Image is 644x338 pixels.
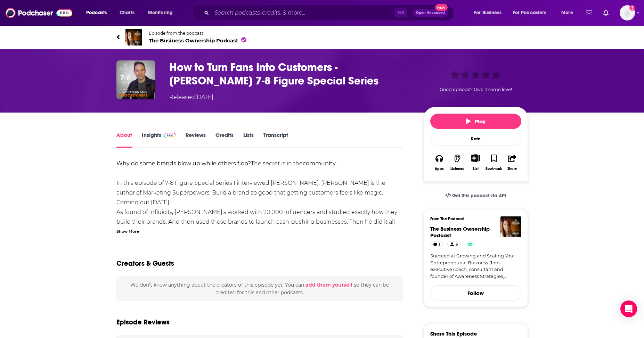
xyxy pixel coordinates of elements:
[263,132,288,148] a: Transcript
[430,216,516,221] h3: From The Podcast
[450,167,465,171] div: Listened
[416,11,445,15] span: Open Advanced
[439,241,440,248] span: 1
[620,5,635,20] button: Show profile menu
[468,154,483,162] button: Show More Button
[430,285,521,300] button: Follow
[116,29,528,46] a: The Business Ownership PodcastEpisode from the podcastThe Business Ownership Podcast
[601,7,611,19] a: Show notifications dropdown
[116,318,170,327] h3: Episode Reviews
[440,187,512,204] a: Get this podcast via API
[620,5,635,20] span: Logged in as RobynHayley
[435,167,444,171] div: Apps
[186,132,206,148] a: Reviews
[169,93,213,101] div: Released [DATE]
[212,7,394,18] input: Search podcasts, credits, & more...
[513,8,546,18] span: For Podcasters
[142,132,176,148] a: InsightsPodchaser Pro
[430,241,443,247] a: 1
[452,193,506,199] span: Get this podcast via API
[413,9,448,17] button: Open AdvancedNew
[116,60,155,99] img: How to Turn Fans Into Customers - Jon Davids 7-8 Figure Special Series
[447,241,460,247] a: 6
[583,7,595,19] a: Show notifications dropdown
[448,150,466,175] button: Listened
[164,133,176,138] img: Podchaser Pro
[620,5,635,20] img: User Profile
[466,150,484,175] div: Show More ButtonList
[215,132,234,148] a: Credits
[86,8,107,18] span: Podcasts
[430,150,448,175] button: Apps
[466,118,486,125] span: Play
[629,5,635,11] svg: Add a profile image
[125,29,142,46] img: The Business Ownership Podcast
[199,5,460,21] div: Search podcasts, credits, & more...
[430,225,490,239] a: The Business Ownership Podcast
[169,60,413,88] h1: How to Turn Fans Into Customers - Jon Davids 7-8 Figure Special Series
[620,300,637,317] div: Open Intercom Messenger
[430,330,477,337] h3: Share This Episode
[305,282,352,288] button: add them yourself
[303,160,336,167] strong: community.
[503,150,521,175] button: Share
[469,7,510,18] button: open menu
[6,6,72,19] img: Podchaser - Follow, Share and Rate Podcasts
[116,132,132,148] a: About
[116,160,251,167] strong: Why do some brands blow up while others flop?
[430,132,521,146] div: Rate
[120,8,134,18] span: Charts
[115,7,139,18] a: Charts
[430,114,521,129] button: Play
[507,167,517,171] div: Share
[116,259,174,268] h2: Creators & Guests
[485,150,503,175] button: Bookmark
[473,166,479,171] div: List
[143,7,182,18] button: open menu
[430,253,521,280] a: Succeed at Growing and Scaling Your Entrepreneurial Business. Join executive coach, consultant an...
[130,282,389,296] span: We don't know anything about the creators of this episode yet . You can so they can be credited f...
[500,216,521,237] img: The Business Ownership Podcast
[435,4,448,11] span: New
[81,7,116,18] button: open menu
[440,87,512,92] span: Good episode? Give it some love!
[474,8,502,18] span: For Business
[456,241,458,248] span: 6
[394,8,407,17] span: ⌘ K
[556,7,582,18] button: open menu
[149,31,246,36] span: Episode from the podcast
[561,8,573,18] span: More
[243,132,254,148] a: Lists
[486,167,502,171] div: Bookmark
[149,37,246,44] span: The Business Ownership Podcast
[148,8,173,18] span: Monitoring
[508,7,556,18] button: open menu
